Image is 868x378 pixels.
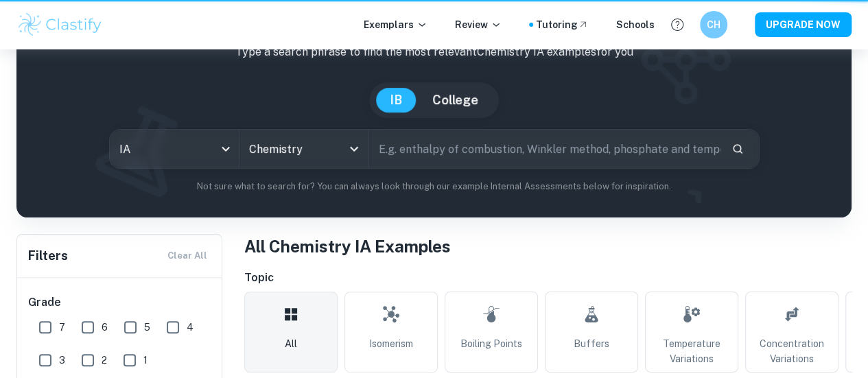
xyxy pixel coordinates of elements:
span: 3 [59,353,65,368]
input: E.g. enthalpy of combustion, Winkler method, phosphate and temperature... [369,130,720,168]
span: All [285,336,297,351]
h6: Grade [28,294,212,311]
span: Isomerism [369,336,413,351]
p: Not sure what to search for? You can always look through our example Internal Assessments below f... [27,180,841,193]
span: 7 [59,320,65,335]
p: Type a search phrase to find the most relevant Chemistry IA examples for you [27,44,841,60]
h6: CH [706,17,722,32]
span: 2 [102,353,107,368]
p: Review [455,17,502,32]
button: Help and Feedback [666,13,689,36]
button: CH [700,11,727,38]
a: Schools [616,17,655,32]
span: 4 [187,320,193,335]
h1: All Chemistry IA Examples [244,234,852,259]
button: IB [376,88,416,113]
span: 6 [102,320,108,335]
button: Open [344,139,364,158]
span: 1 [143,353,148,368]
span: Concentration Variations [751,336,832,366]
button: UPGRADE NOW [755,12,852,37]
h6: Topic [244,270,852,286]
div: IA [110,130,239,168]
span: Boiling Points [460,336,522,351]
button: Search [726,137,749,161]
img: Clastify logo [16,11,104,38]
span: Buffers [574,336,609,351]
p: Exemplars [364,17,427,32]
span: 5 [144,320,150,335]
span: Temperature Variations [651,336,732,366]
button: College [419,88,492,113]
h6: Filters [28,246,68,265]
a: Tutoring [536,17,589,32]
